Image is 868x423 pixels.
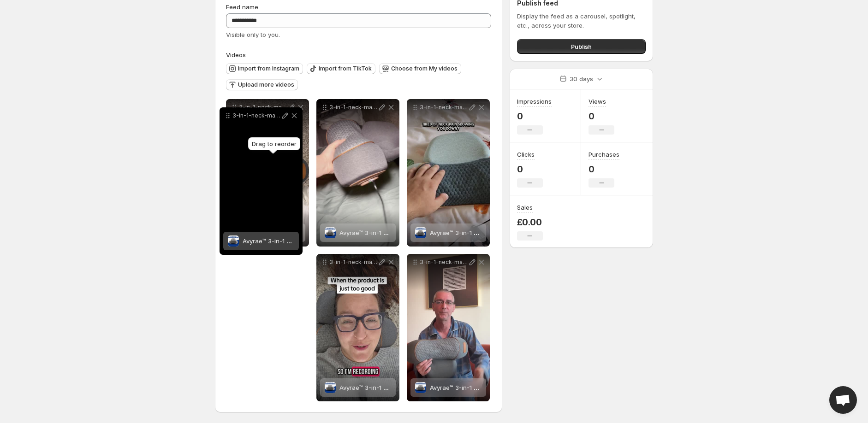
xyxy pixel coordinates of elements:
[238,81,294,88] span: Upload more videos
[239,104,287,111] p: 3-in-1-neck-massage-pillow-video-3
[228,235,239,247] img: Avyrae™ 3-in-1 Neck Massage Pillow
[571,42,592,51] span: Publish
[589,111,614,122] p: 0
[325,227,336,238] img: Avyrae™ 3-in-1 Neck Massage Pillow
[420,104,468,111] p: 3-in-1-neck-massage-pillow-video-2
[407,254,490,401] div: 3-in-1-neck-massage-pillow-video-5Avyrae™ 3-in-1 Neck Massage PillowAvyrae™ 3-in-1 Neck Massage P...
[220,107,303,255] div: 3-in-1-neck-massage-pillow-video-6Avyrae™ 3-in-1 Neck Massage PillowAvyrae™ 3-in-1 Neck Massage P...
[517,111,552,122] p: 0
[339,384,445,391] span: Avyrae™ 3-in-1 Neck Massage Pillow
[430,384,535,391] span: Avyrae™ 3-in-1 Neck Massage Pillow
[589,150,619,159] h3: Purchases
[325,382,336,393] img: Avyrae™ 3-in-1 Neck Massage Pillow
[379,63,461,74] button: Choose from My videos
[238,65,299,72] span: Import from Instagram
[407,99,490,247] div: 3-in-1-neck-massage-pillow-video-2Avyrae™ 3-in-1 Neck Massage PillowAvyrae™ 3-in-1 Neck Massage P...
[329,104,377,111] p: 3-in-1-neck-massage-pillow-video-1
[517,203,533,212] h3: Sales
[517,12,646,30] p: Display the feed as a carousel, spotlight, etc., across your store.
[226,3,258,11] span: Feed name
[415,382,426,393] img: Avyrae™ 3-in-1 Neck Massage Pillow
[316,254,399,401] div: 3-in-1-neck-massage-pillow-video-4Avyrae™ 3-in-1 Neck Massage PillowAvyrae™ 3-in-1 Neck Massage P...
[420,258,468,266] p: 3-in-1-neck-massage-pillow-video-5
[232,112,280,119] p: 3-in-1-neck-massage-pillow-video-6
[589,164,619,175] p: 0
[415,227,426,238] img: Avyrae™ 3-in-1 Neck Massage Pillow
[589,97,606,106] h3: Views
[829,386,857,414] a: Open chat
[339,229,445,236] span: Avyrae™ 3-in-1 Neck Massage Pillow
[226,31,280,38] span: Visible only to you.
[329,258,377,266] p: 3-in-1-neck-massage-pillow-video-4
[517,97,552,106] h3: Impressions
[517,39,646,54] button: Publish
[517,217,543,228] p: £0.00
[517,150,535,159] h3: Clicks
[570,74,593,83] p: 30 days
[517,164,543,175] p: 0
[226,99,309,247] div: 3-in-1-neck-massage-pillow-video-3Avyrae™ 3-in-1 Neck Massage PillowAvyrae™ 3-in-1 Neck Massage P...
[391,65,458,72] span: Choose from My videos
[307,63,375,74] button: Import from TikTok
[316,99,399,247] div: 3-in-1-neck-massage-pillow-video-1Avyrae™ 3-in-1 Neck Massage PillowAvyrae™ 3-in-1 Neck Massage P...
[226,51,246,59] span: Videos
[243,237,348,245] span: Avyrae™ 3-in-1 Neck Massage Pillow
[430,229,535,236] span: Avyrae™ 3-in-1 Neck Massage Pillow
[226,63,303,74] button: Import from Instagram
[319,65,372,72] span: Import from TikTok
[226,79,298,90] button: Upload more videos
